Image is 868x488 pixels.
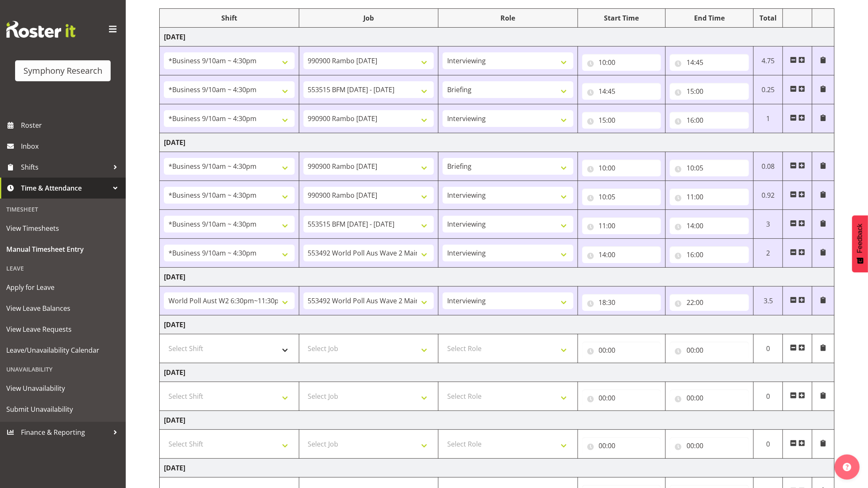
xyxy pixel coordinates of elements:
span: View Leave Requests [6,323,119,336]
td: [DATE] [160,28,834,46]
a: View Unavailability [2,378,124,399]
input: Click to select... [582,160,661,176]
input: Click to select... [670,188,749,205]
td: 2 [754,239,783,268]
span: Feedback [856,224,864,253]
input: Click to select... [670,294,749,311]
div: Total [758,13,778,23]
div: End Time [670,13,749,23]
div: Timesheet [2,201,124,218]
div: Unavailability [2,361,124,378]
img: Rosterit website logo [6,21,75,38]
div: Symphony Research [23,65,102,77]
span: Manual Timesheet Entry [6,243,119,256]
td: 0 [754,334,783,363]
span: View Timesheets [6,222,119,235]
img: help-xxl-2.png [843,463,851,471]
span: Inbox [21,140,122,152]
input: Click to select... [582,437,661,454]
a: View Timesheets [2,218,124,239]
td: [DATE] [160,363,834,382]
span: View Unavailability [6,382,119,395]
div: Start Time [582,13,661,23]
td: 0 [754,430,783,459]
input: Click to select... [670,246,749,263]
td: 1 [754,104,783,133]
div: Leave [2,260,124,277]
td: 0.08 [754,152,783,181]
input: Click to select... [670,437,749,454]
td: 3 [754,210,783,239]
input: Click to select... [582,112,661,129]
button: Feedback - Show survey [852,215,868,272]
td: 0 [754,382,783,411]
input: Click to select... [670,54,749,71]
td: [DATE] [160,268,834,287]
a: Manual Timesheet Entry [2,239,124,260]
td: [DATE] [160,315,834,334]
input: Click to select... [582,54,661,71]
input: Click to select... [670,342,749,359]
input: Click to select... [582,217,661,234]
input: Click to select... [582,246,661,263]
input: Click to select... [670,160,749,176]
input: Click to select... [582,390,661,406]
input: Click to select... [582,83,661,100]
span: Time & Attendance [21,182,109,194]
input: Click to select... [670,217,749,234]
td: 0.92 [754,181,783,210]
span: Shifts [21,161,109,173]
td: 0.25 [754,75,783,104]
span: View Leave Balances [6,302,119,315]
div: Shift [164,13,295,23]
span: Apply for Leave [6,281,119,294]
td: [DATE] [160,459,834,478]
a: Apply for Leave [2,277,124,298]
td: 3.5 [754,287,783,315]
td: [DATE] [160,133,834,152]
a: View Leave Balances [2,298,124,319]
div: Role [443,13,573,23]
a: Leave/Unavailability Calendar [2,340,124,361]
span: Submit Unavailability [6,403,119,416]
input: Click to select... [582,188,661,205]
input: Click to select... [670,83,749,100]
td: 4.75 [754,46,783,75]
input: Click to select... [670,112,749,129]
a: Submit Unavailability [2,399,124,420]
input: Click to select... [582,342,661,359]
span: Roster [21,119,122,132]
input: Click to select... [670,390,749,406]
input: Click to select... [582,294,661,311]
div: Job [303,13,434,23]
span: Leave/Unavailability Calendar [6,344,119,356]
a: View Leave Requests [2,319,124,340]
td: [DATE] [160,411,834,430]
span: Finance & Reporting [21,426,109,439]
